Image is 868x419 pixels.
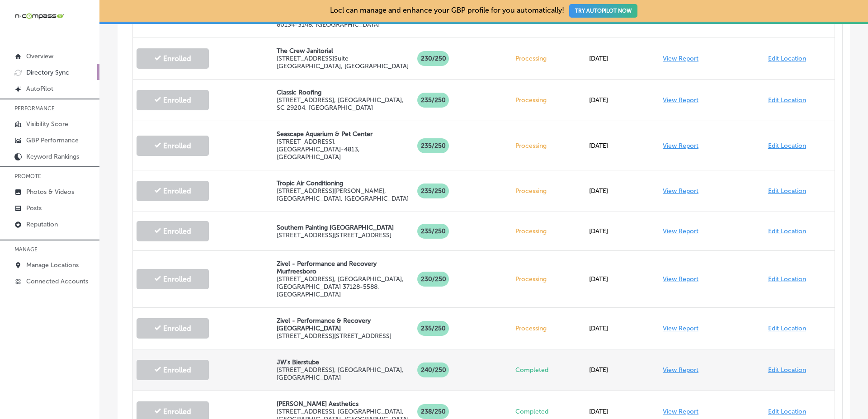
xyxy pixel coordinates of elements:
[663,96,698,104] a: View Report
[585,218,659,244] div: [DATE]
[137,221,209,241] button: Enrolled
[26,120,68,128] p: Visibility Score
[417,93,449,108] p: 235 /250
[137,136,209,156] button: Enrolled
[768,275,806,283] a: Edit Location
[277,55,410,70] p: [STREET_ADDRESS] Suite [GEOGRAPHIC_DATA], [GEOGRAPHIC_DATA]
[515,366,582,374] p: Completed
[277,358,410,366] p: JW's Bierstube
[585,357,659,383] div: [DATE]
[768,187,806,195] a: Edit Location
[137,360,209,380] button: Enrolled
[515,142,582,150] p: Processing
[663,55,698,62] a: View Report
[768,408,806,415] a: Edit Location
[768,142,806,150] a: Edit Location
[277,275,410,298] p: [STREET_ADDRESS] , [GEOGRAPHIC_DATA], [GEOGRAPHIC_DATA] 37128-5588, [GEOGRAPHIC_DATA]
[137,48,209,69] button: Enrolled
[417,272,449,287] p: 230 /250
[663,366,698,374] a: View Report
[663,325,698,332] a: View Report
[277,96,410,112] p: [STREET_ADDRESS] , [GEOGRAPHIC_DATA], SC 29204, [GEOGRAPHIC_DATA]
[277,317,410,332] p: Zivel - Performance & Recovery [GEOGRAPHIC_DATA]
[277,332,410,340] p: [STREET_ADDRESS] [STREET_ADDRESS]
[515,325,582,332] p: Processing
[14,12,64,20] img: 660ab0bf-5cc7-4cb8-ba1c-48b5ae0f18e60NCTV_CLogo_TV_Black_-500x88.png
[515,96,582,104] p: Processing
[277,89,410,96] p: Classic Roofing
[277,179,410,187] p: Tropic Air Conditioning
[585,315,659,341] div: [DATE]
[768,227,806,235] a: Edit Location
[26,221,58,228] p: Reputation
[26,278,88,285] p: Connected Accounts
[417,224,449,239] p: 235 /250
[26,204,42,212] p: Posts
[417,51,449,66] p: 230 /250
[26,188,74,196] p: Photos & Videos
[585,87,659,113] div: [DATE]
[277,400,410,408] p: [PERSON_NAME] Aesthetics
[137,269,209,289] button: Enrolled
[26,52,53,60] p: Overview
[277,187,410,202] p: [STREET_ADDRESS][PERSON_NAME] , [GEOGRAPHIC_DATA], [GEOGRAPHIC_DATA]
[417,138,449,153] p: 235 /250
[277,138,410,161] p: [STREET_ADDRESS] , [GEOGRAPHIC_DATA]-4813, [GEOGRAPHIC_DATA]
[569,4,637,18] button: TRY AUTOPILOT NOW
[26,261,79,269] p: Manage Locations
[663,227,698,235] a: View Report
[585,46,659,71] div: [DATE]
[515,408,582,415] p: Completed
[277,130,410,138] p: Seascape Aquarium & Pet Center
[417,184,449,198] p: 235 /250
[417,404,449,419] p: 238 /250
[663,408,698,415] a: View Report
[26,69,69,76] p: Directory Sync
[768,55,806,62] a: Edit Location
[768,96,806,104] a: Edit Location
[137,318,209,339] button: Enrolled
[585,266,659,292] div: [DATE]
[585,178,659,204] div: [DATE]
[663,275,698,283] a: View Report
[768,325,806,332] a: Edit Location
[26,85,53,93] p: AutoPilot
[515,227,582,235] p: Processing
[515,275,582,283] p: Processing
[585,133,659,159] div: [DATE]
[137,181,209,201] button: Enrolled
[417,321,449,336] p: 235 /250
[137,90,209,110] button: Enrolled
[277,231,410,239] p: [STREET_ADDRESS] [STREET_ADDRESS]
[26,153,79,160] p: Keyword Rankings
[277,260,410,275] p: Zivel - Performance and Recovery Murfreesboro
[768,366,806,374] a: Edit Location
[26,137,79,144] p: GBP Performance
[515,187,582,195] p: Processing
[417,363,449,377] p: 240 /250
[663,142,698,150] a: View Report
[277,47,410,55] p: The Crew Janitorial
[663,187,698,195] a: View Report
[277,366,410,381] p: [STREET_ADDRESS] , [GEOGRAPHIC_DATA], [GEOGRAPHIC_DATA]
[277,224,410,231] p: Southern Painting [GEOGRAPHIC_DATA]
[515,55,582,62] p: Processing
